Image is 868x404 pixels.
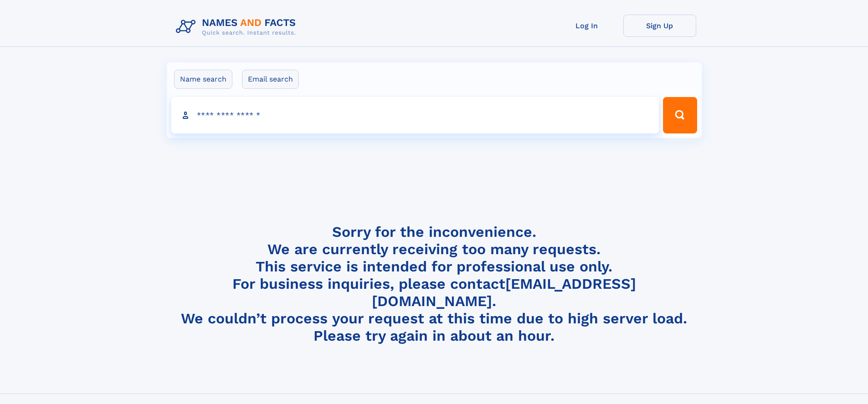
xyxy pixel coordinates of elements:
[174,70,232,89] label: Name search
[172,223,696,345] h4: Sorry for the inconvenience. We are currently receiving too many requests. This service is intend...
[172,15,303,39] img: Logo Names and Facts
[372,275,636,310] a: [EMAIL_ADDRESS][DOMAIN_NAME]
[663,97,697,133] button: Search Button
[171,97,659,133] input: search input
[242,70,299,89] label: Email search
[550,15,623,37] a: Log In
[623,15,696,37] a: Sign Up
